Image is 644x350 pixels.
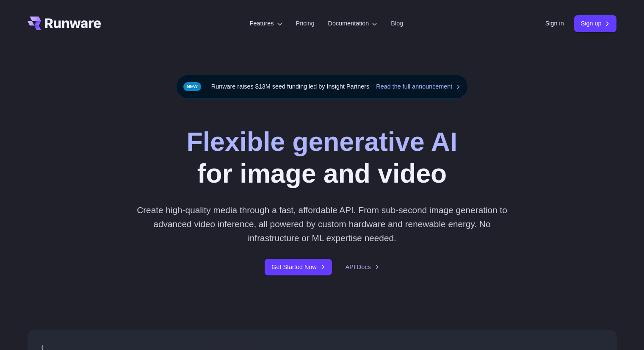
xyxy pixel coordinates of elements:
strong: Flexible generative AI [187,127,457,156]
a: Sign in [545,19,564,28]
a: Sign up [574,15,617,32]
label: Features [250,19,282,28]
p: Create high-quality media through a fast, affordable API. From sub-second image generation to adv... [133,203,511,245]
h1: for image and video [187,126,457,189]
a: API Docs [345,262,379,272]
a: Get Started Now [265,259,332,275]
label: Documentation [328,19,378,28]
a: Go to / [28,17,101,30]
a: Blog [391,19,403,28]
a: Read the full announcement [376,82,461,92]
div: Runware raises $13M seed funding led by Insight Partners [176,75,468,99]
a: Pricing [296,19,315,28]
